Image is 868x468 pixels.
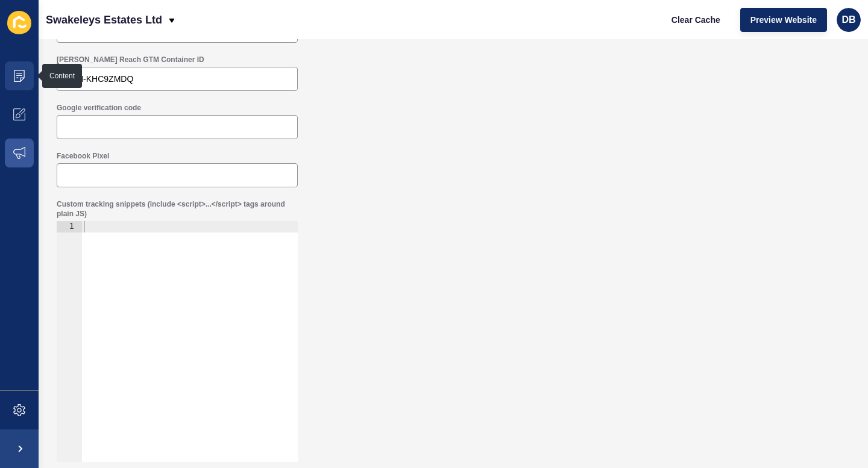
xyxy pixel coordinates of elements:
[46,5,162,35] p: Swakeleys Estates Ltd
[49,71,75,81] div: Content
[57,221,82,232] div: 1
[57,151,109,161] label: Facebook Pixel
[740,8,827,32] button: Preview Website
[57,199,298,219] label: Custom tracking snippets (include <script>...</script> tags around plain JS)
[661,8,731,32] button: Clear Cache
[671,14,720,26] span: Clear Cache
[750,14,817,26] span: Preview Website
[841,14,855,26] span: DB
[57,55,204,64] label: [PERSON_NAME] Reach GTM Container ID
[57,103,141,113] label: Google verification code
